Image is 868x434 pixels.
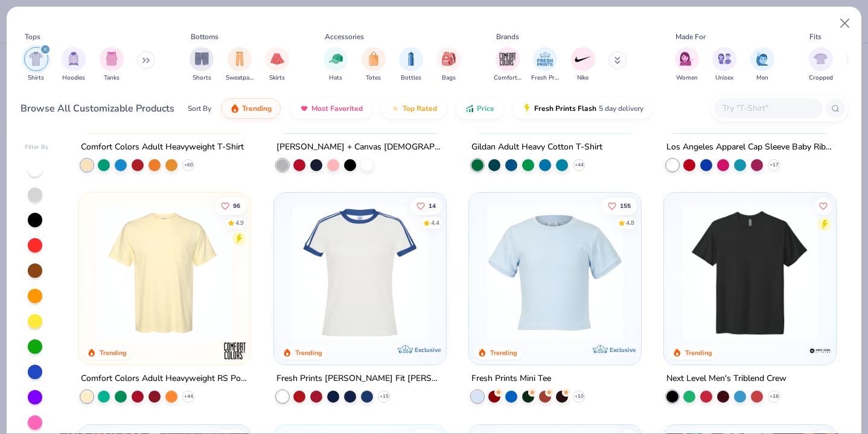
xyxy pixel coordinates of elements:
[25,143,49,152] div: Filter By
[367,52,380,66] img: Totes Image
[401,74,421,83] span: Bottles
[531,47,559,83] button: filter button
[680,52,694,66] img: Women Image
[311,104,363,113] span: Most Favorited
[362,47,386,83] div: filter for Totes
[191,31,219,42] div: Bottoms
[456,98,503,119] button: Price
[809,74,833,83] span: Cropped
[286,205,434,341] img: e5540c4d-e74a-4e58-9a52-192fe86bec9f
[577,74,589,83] span: Nike
[574,50,592,68] img: Nike Image
[531,47,559,83] div: filter for Fresh Prints
[81,140,244,155] div: Comfort Colors Adult Heavyweight T-Shirt
[195,52,209,66] img: Shorts Image
[626,219,634,228] div: 4.8
[410,198,441,215] button: Like
[675,47,699,83] div: filter for Women
[434,205,582,341] img: 77058d13-6681-46a4-a602-40ee85a356b7
[230,104,240,113] img: trending.gif
[62,47,86,83] button: filter button
[494,74,522,83] span: Comfort Colors
[815,198,832,215] button: Like
[770,162,779,169] span: + 17
[242,104,272,113] span: Trending
[28,74,44,83] span: Shirts
[276,140,444,155] div: [PERSON_NAME] + Canvas [DEMOGRAPHIC_DATA]' Micro Ribbed Baby Tee
[571,47,595,83] div: filter for Nike
[675,31,706,42] div: Made For
[415,346,441,354] span: Exclusive
[324,47,348,83] div: filter for Hats
[494,47,522,83] div: filter for Comfort Colors
[366,74,381,83] span: Totes
[756,52,769,66] img: Men Image
[442,74,456,83] span: Bags
[100,47,124,83] button: filter button
[676,205,824,341] img: 746a98ff-6f09-4af7-aa58-8d5d89e0f5e5
[67,52,80,66] img: Hoodies Image
[629,205,777,341] img: 6655140b-3687-4af1-8558-345f9851c5b3
[21,101,174,116] div: Browse All Customizable Products
[24,47,48,83] button: filter button
[104,74,120,83] span: Tanks
[379,393,388,400] span: + 15
[808,339,832,363] img: Next Level Apparel logo
[496,31,519,42] div: Brands
[233,203,240,209] span: 96
[381,98,446,119] button: Top Rated
[29,52,43,66] img: Shirts Image
[721,101,814,115] input: Try "T-Shirt"
[442,52,455,66] img: Bags Image
[715,74,733,83] span: Unisex
[184,162,193,169] span: + 60
[399,47,423,83] button: filter button
[602,198,637,215] button: Like
[265,47,289,83] div: filter for Skirts
[25,31,40,42] div: Tops
[184,393,193,400] span: + 44
[494,47,522,83] button: filter button
[610,346,636,354] span: Exclusive
[276,371,444,386] div: Fresh Prints [PERSON_NAME] Fit [PERSON_NAME] Shirt with Stripes
[814,52,828,66] img: Cropped Image
[270,52,284,66] img: Skirts Image
[226,74,254,83] span: Sweatpants
[24,47,48,83] div: filter for Shirts
[620,203,631,209] span: 155
[471,371,551,386] div: Fresh Prints Mini Tee
[235,219,244,228] div: 4.9
[62,74,85,83] span: Hoodies
[666,371,787,386] div: Next Level Men's Triblend Crew
[269,74,285,83] span: Skirts
[770,393,779,400] span: + 18
[391,104,400,113] img: TopRated.gif
[599,102,643,116] span: 5 day delivery
[437,47,461,83] button: filter button
[190,47,214,83] div: filter for Shorts
[81,371,248,386] div: Comfort Colors Adult Heavyweight RS Pocket T-Shirt
[399,47,423,83] div: filter for Bottles
[329,74,342,83] span: Hats
[712,47,736,83] button: filter button
[809,31,822,42] div: Fits
[221,98,281,119] button: Trending
[324,47,348,83] button: filter button
[513,98,653,119] button: Fresh Prints Flash5 day delivery
[265,47,289,83] button: filter button
[477,104,494,113] span: Price
[299,104,309,113] img: most_fav.gif
[226,47,254,83] button: filter button
[215,198,246,215] button: Like
[522,104,532,113] img: flash.gif
[536,50,554,68] img: Fresh Prints Image
[750,47,774,83] div: filter for Men
[362,47,386,83] button: filter button
[193,74,211,83] span: Shorts
[676,74,698,83] span: Women
[403,104,437,113] span: Top Rated
[574,393,583,400] span: + 10
[675,47,699,83] button: filter button
[100,47,124,83] div: filter for Tanks
[666,140,834,155] div: Los Angeles Apparel Cap Sleeve Baby Rib Crop Top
